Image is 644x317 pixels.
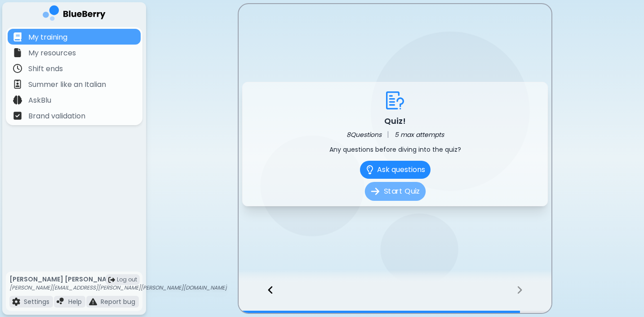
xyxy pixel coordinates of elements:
p: Report bug [101,298,135,306]
img: file icon [13,80,22,89]
p: Help [68,298,82,306]
span: | [387,129,389,140]
img: file icon [89,298,97,306]
p: AskBlu [28,95,51,106]
button: Start Quiz [364,182,425,201]
p: Settings [24,298,49,306]
img: file icon [57,298,65,306]
p: Shift ends [28,63,63,74]
p: My training [28,32,67,43]
p: [PERSON_NAME][EMAIL_ADDRESS][PERSON_NAME][PERSON_NAME][DOMAIN_NAME] [9,284,227,291]
span: Log out [117,276,137,283]
img: file icon [13,111,22,120]
button: Ask questions [360,161,431,179]
img: file icon [13,64,22,73]
p: [PERSON_NAME] [PERSON_NAME] [9,275,227,283]
p: Quiz! [248,115,542,127]
img: file icon [12,298,20,306]
p: Any questions before diving into the quiz? [248,145,542,154]
p: Brand validation [28,111,85,122]
p: 8 Questions [346,131,382,139]
img: file icon [13,95,22,104]
img: file icon [13,48,22,57]
img: logout [108,276,115,283]
img: company logo [43,5,106,24]
p: Summer like an Italian [28,79,106,90]
img: file icon [13,32,22,41]
p: My resources [28,48,76,59]
p: 5 max attempts [395,131,444,139]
